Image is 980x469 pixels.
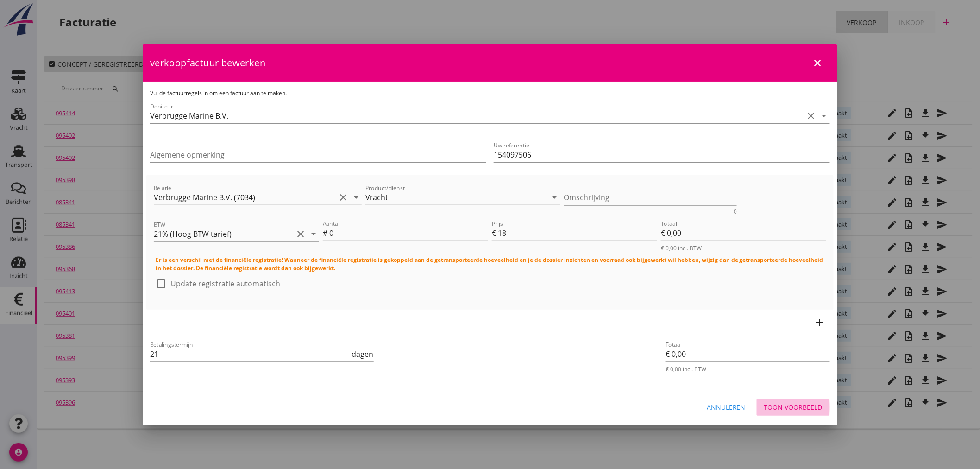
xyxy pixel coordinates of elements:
input: Algemene opmerking [150,147,486,162]
textarea: Omschrijving [564,190,737,205]
i: arrow_drop_down [549,192,560,203]
button: Toon voorbeeld [757,399,830,416]
input: Relatie [154,190,336,205]
button: Annuleren [699,399,753,416]
input: Betalingstermijn [150,347,350,361]
i: arrow_drop_down [308,228,319,240]
h4: Er is een verschil met de financiële registratie! Wanneer de financiële registratie is gekoppeld ... [156,256,824,273]
input: Totaal [661,226,826,241]
div: verkoopfactuur bewerken [143,44,837,82]
input: Totaal [666,347,830,361]
i: clear [338,192,349,203]
div: Annuleren [707,402,746,412]
div: € 0,00 incl. BTW [666,365,830,373]
input: Prijs [498,226,657,241]
div: dagen [350,349,374,360]
div: # [323,228,329,239]
i: clear [295,228,306,240]
input: Aantal [329,226,488,241]
i: close [812,57,823,69]
div: € 0,00 incl. BTW [661,244,826,252]
div: 0 [734,209,737,215]
input: Uw referentie [494,147,830,162]
i: arrow_drop_down [351,192,362,203]
div: Toon voorbeeld [764,402,823,412]
i: arrow_drop_down [819,110,830,121]
span: Vul de factuurregels in om een factuur aan te maken. [150,89,287,97]
i: add [814,317,825,328]
label: Update registratie automatisch [170,279,280,288]
input: BTW [154,227,293,241]
input: Debiteur [150,108,804,123]
div: € [492,228,498,239]
input: Product/dienst [365,190,547,205]
i: clear [806,110,817,121]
